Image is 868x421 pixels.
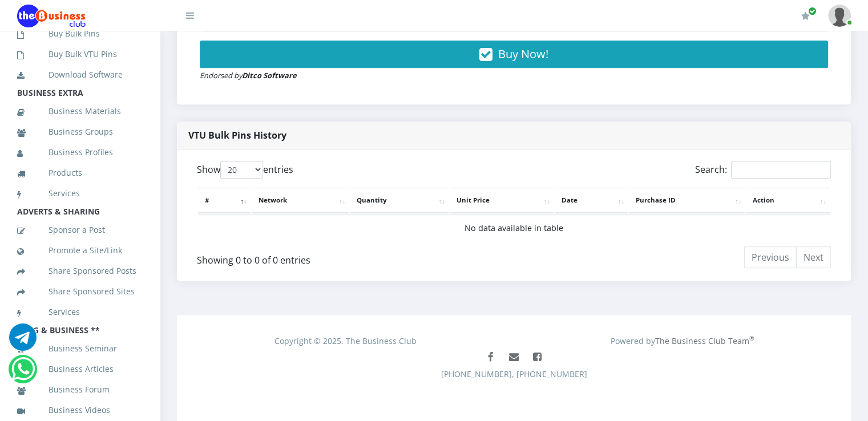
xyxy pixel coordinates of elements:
input: Search: [731,161,831,179]
a: Business Forum [17,377,143,403]
th: #: activate to sort column descending [198,188,251,213]
a: Join The Business Club Group [527,347,548,368]
a: Business Seminar [17,335,143,362]
img: Logo [17,5,86,27]
span: Buy Now! [498,46,548,62]
img: User [828,5,851,27]
button: Buy Now! [200,41,828,68]
th: Purchase ID: activate to sort column ascending [629,188,745,213]
a: Services [17,299,143,325]
a: Like The Business Club Page [480,347,501,368]
a: Mail us [503,347,524,368]
td: No data available in table [198,214,830,241]
a: Buy Bulk VTU Pins [17,41,143,67]
a: Sponsor a Post [17,217,143,243]
a: Share Sponsored Sites [17,278,143,305]
a: Business Profiles [17,139,143,165]
th: Quantity: activate to sort column ascending [350,188,449,213]
a: Chat for support [9,332,37,351]
th: Action: activate to sort column ascending [746,188,830,213]
label: Show entries [197,161,293,179]
a: Buy Bulk Pins [17,21,143,47]
sup: ® [749,334,754,342]
a: Business Groups [17,119,143,145]
strong: Ditco Software [242,70,297,80]
a: The Business Club Team® [655,335,754,346]
a: Services [17,180,143,207]
div: Showing 0 to 0 of 0 entries [197,245,451,267]
span: Renew/Upgrade Subscription [808,7,817,15]
div: [PHONE_NUMBER], [PHONE_NUMBER] [186,347,842,404]
div: Powered by [514,335,851,347]
th: Network: activate to sort column ascending [252,188,349,213]
label: Search: [695,161,831,179]
a: Download Software [17,62,143,88]
a: Business Articles [17,356,143,382]
i: Renew/Upgrade Subscription [801,11,810,21]
a: Business Materials [17,98,143,124]
strong: VTU Bulk Pins History [188,129,286,141]
small: Endorsed by [200,70,297,80]
div: Copyright © 2025. The Business Club [177,335,514,347]
a: Promote a Site/Link [17,237,143,264]
select: Showentries [220,161,263,179]
a: Share Sponsored Posts [17,258,143,284]
th: Date: activate to sort column ascending [555,188,628,213]
th: Unit Price: activate to sort column ascending [450,188,554,213]
a: Products [17,160,143,186]
a: Chat for support [11,364,35,383]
